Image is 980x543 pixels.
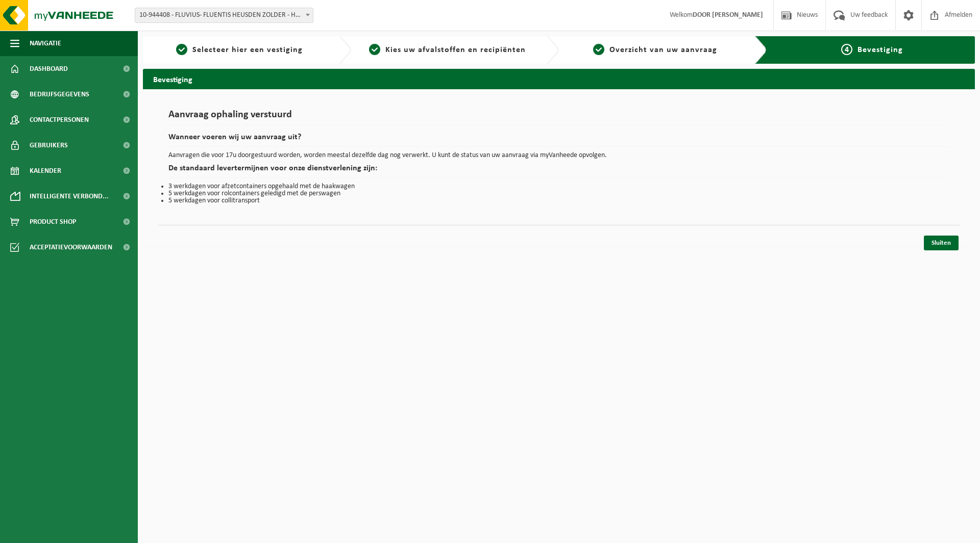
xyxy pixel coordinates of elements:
[168,164,949,178] h2: De standaard levertermijnen voor onze dienstverlening zijn:
[168,110,949,125] h1: Aanvraag ophaling verstuurd
[356,44,539,56] a: 2Kies uw afvalstoffen en recipiënten
[135,8,313,23] span: 10-944408 - FLUVIUS- FLUENTIS HEUSDEN ZOLDER - HEUSDEN-ZOLDER
[841,44,852,55] span: 4
[168,152,949,159] p: Aanvragen die voor 17u doorgestuurd worden, worden meestal dezelfde dag nog verwerkt. U kunt de s...
[135,8,313,22] span: 10-944408 - FLUVIUS- FLUENTIS HEUSDEN ZOLDER - HEUSDEN-ZOLDER
[924,236,959,250] a: Sluiten
[143,69,975,89] h2: Bevestiging
[30,184,109,209] span: Intelligente verbond...
[385,46,526,54] span: Kies uw afvalstoffen en recipiënten
[168,183,949,190] li: 3 werkdagen voor afzetcontainers opgehaald met de haakwagen
[593,44,604,55] span: 3
[30,158,61,184] span: Kalender
[168,133,949,147] h2: Wanneer voeren wij uw aanvraag uit?
[369,44,380,55] span: 2
[176,44,187,55] span: 1
[30,133,68,158] span: Gebruikers
[30,235,112,260] span: Acceptatievoorwaarden
[857,46,903,54] span: Bevestiging
[192,46,303,54] span: Selecteer hier een vestiging
[148,44,331,56] a: 1Selecteer hier een vestiging
[30,56,68,82] span: Dashboard
[30,31,61,56] span: Navigatie
[609,46,717,54] span: Overzicht van uw aanvraag
[168,197,949,204] li: 5 werkdagen voor collitransport
[30,209,76,235] span: Product Shop
[30,107,89,133] span: Contactpersonen
[168,190,949,197] li: 5 werkdagen voor rolcontainers geledigd met de perswagen
[30,82,89,107] span: Bedrijfsgegevens
[693,11,763,19] strong: DOOR [PERSON_NAME]
[564,44,747,56] a: 3Overzicht van uw aanvraag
